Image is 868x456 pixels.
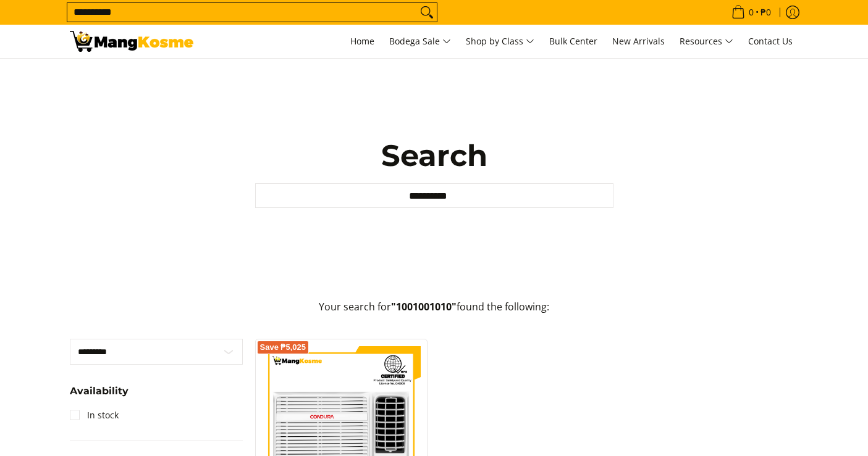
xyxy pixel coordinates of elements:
img: Search: 1 result found for &quot;1001001010&quot; | Mang Kosme [70,31,193,52]
span: • [728,6,775,19]
span: 0 [747,8,756,17]
span: ₱0 [759,8,773,17]
a: Resources [673,25,739,58]
summary: Open [70,386,129,405]
span: Bodega Sale [389,34,451,49]
span: Resources [680,34,733,49]
span: Contact Us [748,35,793,47]
a: Home [344,25,381,58]
a: In stock [70,405,119,425]
a: New Arrivals [606,25,671,58]
strong: "1001001010" [391,300,457,313]
span: Availability [70,386,129,396]
nav: Main Menu [206,25,799,58]
button: Search [417,3,437,22]
a: Contact Us [742,25,799,58]
span: New Arrivals [612,35,665,47]
span: Save ₱5,025 [260,344,306,351]
p: Your search for found the following: [70,299,799,327]
span: Shop by Class [466,34,534,49]
span: Bulk Center [549,35,597,47]
h1: Search [255,137,613,174]
span: Home [350,35,374,47]
a: Bulk Center [543,25,604,58]
a: Bodega Sale [383,25,457,58]
a: Shop by Class [460,25,541,58]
